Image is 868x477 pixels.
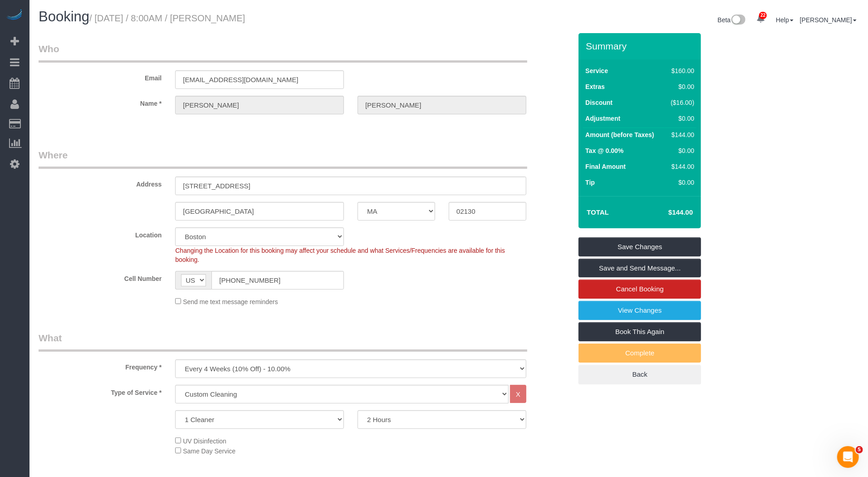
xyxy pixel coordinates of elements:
label: Tip [585,178,595,187]
input: City [175,202,344,221]
input: Email [175,70,344,89]
a: [PERSON_NAME] [800,16,857,24]
a: 22 [752,9,770,29]
label: Location [32,227,168,240]
span: Booking [39,9,89,25]
div: $0.00 [667,178,695,187]
label: Adjustment [585,114,620,123]
input: Cell Number [211,271,344,290]
a: View Changes [579,301,701,320]
a: Book This Again [579,322,701,341]
iframe: Intercom live chat [837,446,859,468]
img: New interface [731,15,745,26]
legend: Who [39,42,527,63]
a: Back [579,365,701,384]
label: Amount (before Taxes) [585,130,654,139]
a: Save Changes [579,237,701,256]
div: $0.00 [667,82,695,91]
input: Zip Code [449,202,526,221]
input: First Name [175,96,344,114]
div: ($16.00) [667,98,695,107]
div: $144.00 [667,162,695,171]
a: Beta [718,16,746,24]
input: Last Name [358,96,526,114]
span: 5 [856,446,863,453]
div: $0.00 [667,114,695,123]
div: $144.00 [667,130,695,139]
a: Help [776,16,794,24]
label: Type of Service * [32,385,168,397]
span: Changing the Location for this booking may affect your schedule and what Services/Frequencies are... [175,247,505,263]
legend: Where [39,148,527,169]
div: $0.00 [667,146,695,155]
span: Send me text message reminders [183,298,278,305]
span: UV Disinfection [183,438,226,445]
label: Service [585,66,608,75]
label: Cell Number [32,271,168,283]
small: / [DATE] / 8:00AM / [PERSON_NAME] [89,13,245,23]
label: Discount [585,98,613,107]
label: Final Amount [585,162,626,171]
label: Name * [32,96,168,108]
img: Automaid Logo [5,9,24,22]
h4: $144.00 [641,209,693,216]
div: $160.00 [667,66,695,75]
label: Tax @ 0.00% [585,146,623,155]
label: Email [32,70,168,83]
label: Address [32,177,168,189]
a: Save and Send Message... [579,259,701,278]
label: Extras [585,82,605,91]
strong: Total [587,208,609,216]
span: Same Day Service [183,447,235,455]
label: Frequency * [32,359,168,372]
h3: Summary [586,41,696,51]
span: 22 [759,12,767,19]
a: Cancel Booking [579,280,701,299]
legend: What [39,331,527,352]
